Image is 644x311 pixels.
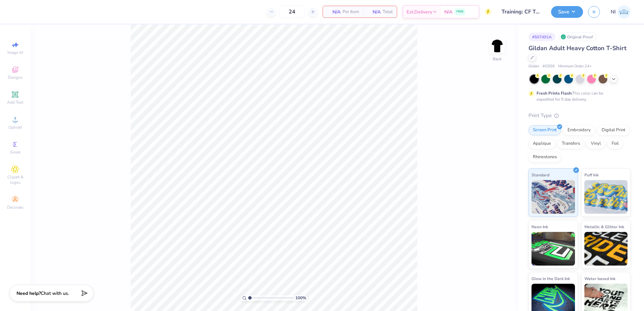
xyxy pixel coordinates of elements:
a: NI [611,5,631,19]
div: Foil [607,139,623,149]
span: Clipart & logos [3,174,27,185]
span: Per Item [343,8,359,15]
span: Metallic & Glitter Ink [584,223,624,230]
span: Gildan [528,64,539,69]
span: Puff Ink [584,171,599,178]
span: Decorate [7,205,23,210]
span: Image AI [7,50,23,55]
input: – – [279,6,305,18]
span: N/A [327,8,341,15]
div: Embroidery [563,125,595,135]
img: Puff Ink [584,180,628,214]
span: Minimum Order: 24 + [558,64,592,69]
span: Neon Ink [532,223,548,230]
span: Designs [8,75,23,80]
img: Back [490,39,504,53]
div: Transfers [557,139,584,149]
strong: Fresh Prints Flash: [537,91,572,96]
input: Untitled Design [496,5,546,19]
span: Est. Delivery [407,8,432,15]
span: FREE [456,9,463,14]
img: Neon Ink [532,232,575,266]
span: Water based Ink [584,275,615,282]
span: N/A [367,8,381,15]
span: Total [383,8,393,15]
div: Applique [528,139,555,149]
span: # G500 [543,64,555,69]
span: Standard [532,171,549,178]
span: Add Text [7,100,23,105]
span: N/A [444,8,452,15]
img: Nicole Isabelle Dimla [617,5,631,19]
strong: Need help? [17,290,41,297]
span: Glow in the Dark Ink [532,275,570,282]
span: 100 % [295,295,306,301]
span: Chat with us. [41,290,69,297]
div: Digital Print [597,125,630,135]
div: Original Proof [559,33,597,41]
span: Gildan Adult Heavy Cotton T-Shirt [528,44,626,52]
div: This color can be expedited for 5 day delivery. [537,90,619,102]
button: Save [551,6,583,18]
span: Greek [10,149,21,155]
div: Back [493,56,502,62]
div: Vinyl [586,139,605,149]
div: Rhinestones [528,152,561,162]
div: Screen Print [528,125,561,135]
span: Upload [8,125,22,130]
span: NI [611,8,616,16]
div: # 507491A [528,33,555,41]
div: Print Type [528,112,631,119]
img: Metallic & Glitter Ink [584,232,628,266]
img: Standard [532,180,575,214]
